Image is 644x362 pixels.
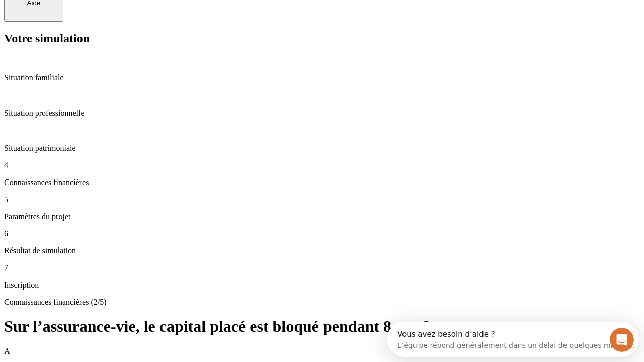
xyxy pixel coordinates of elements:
[4,347,640,356] p: A
[4,317,640,336] h1: Sur l’assurance-vie, le capital placé est bloqué pendant 8 ans ?
[11,9,248,17] div: Vous avez besoin d’aide ?
[4,73,640,82] p: Situation familiale
[4,161,640,170] p: 4
[4,246,640,255] p: Résultat de simulation
[4,109,640,118] p: Situation professionnelle
[4,178,640,187] p: Connaissances financières
[387,322,639,357] iframe: Intercom live chat discovery launcher
[4,281,640,290] p: Inscription
[4,32,640,45] h2: Votre simulation
[4,229,640,238] p: 6
[610,328,634,352] iframe: Intercom live chat
[4,212,640,221] p: Paramètres du projet
[4,195,640,204] p: 5
[11,17,248,27] div: L’équipe répond généralement dans un délai de quelques minutes.
[4,144,640,153] p: Situation patrimoniale
[4,4,277,32] div: Ouvrir le Messenger Intercom
[4,263,640,273] p: 7
[4,298,640,307] p: Connaissances financières (2/5)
